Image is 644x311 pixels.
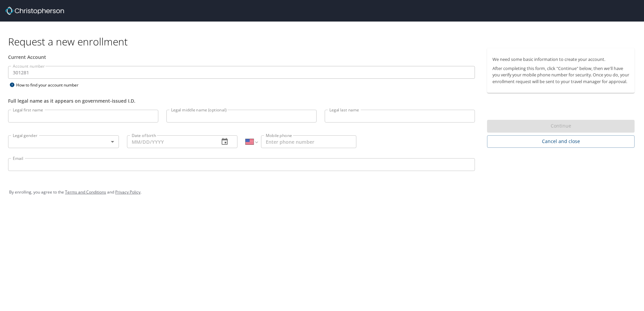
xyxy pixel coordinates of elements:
[492,56,629,63] p: We need some basic information to create your account.
[65,189,106,195] a: Terms and Conditions
[492,137,629,146] span: Cancel and close
[8,97,475,104] div: Full legal name as it appears on government-issued I.D.
[261,135,356,148] input: Enter phone number
[115,189,140,195] a: Privacy Policy
[127,135,214,148] input: MM/DD/YYYY
[8,35,640,48] h1: Request a new enrollment
[5,7,64,15] img: cbt logo
[487,135,635,148] button: Cancel and close
[8,54,475,61] div: Current Account
[8,81,92,89] div: How to find your account number
[9,184,635,201] div: By enrolling, you agree to the and .
[8,135,119,148] div: ​
[492,65,629,85] p: After completing this form, click "Continue" below, then we'll have you verify your mobile phone ...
